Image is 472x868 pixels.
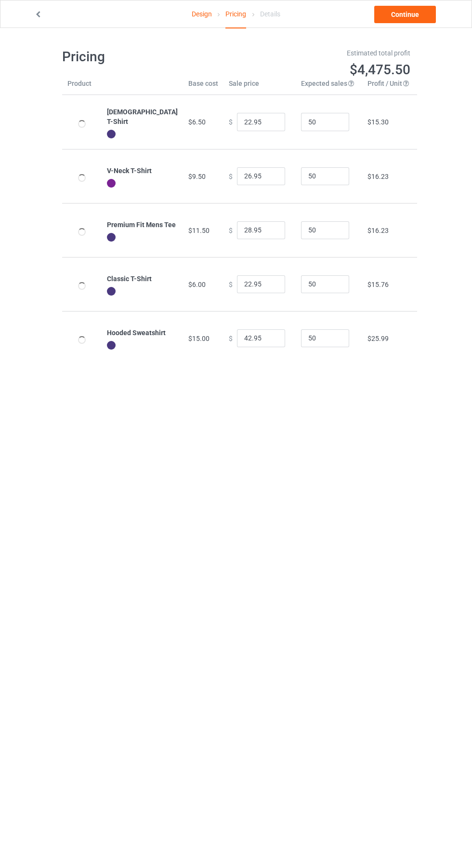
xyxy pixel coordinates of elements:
span: $ [229,334,233,342]
th: Base cost [183,79,223,95]
th: Expected sales [296,79,362,95]
span: $ [229,172,233,180]
div: Pricing [225,0,246,28]
span: $6.00 [188,281,206,288]
div: Details [260,0,280,27]
span: $25.99 [367,335,389,342]
span: $15.00 [188,335,210,342]
span: $15.30 [367,118,389,126]
h1: Pricing [62,48,230,66]
span: $16.23 [367,173,389,180]
b: [DEMOGRAPHIC_DATA] T-Shirt [107,108,178,125]
span: $15.76 [367,281,389,288]
a: Design [192,0,212,27]
th: Sale price [223,79,296,95]
th: Product [62,79,102,95]
span: $ [229,280,233,288]
a: Continue [374,6,436,23]
span: $16.23 [367,227,389,234]
b: V-Neck T-Shirt [107,167,152,175]
b: Premium Fit Mens Tee [107,221,176,229]
th: Profit / Unit [362,79,417,95]
b: Classic T-Shirt [107,275,152,283]
span: $11.50 [188,227,210,234]
b: Hooded Sweatshirt [107,329,166,337]
span: $ [229,226,233,234]
span: $4,475.50 [350,62,410,78]
div: Estimated total profit [243,48,410,58]
span: $9.50 [188,173,206,180]
span: $ [229,118,233,126]
span: $6.50 [188,118,206,126]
